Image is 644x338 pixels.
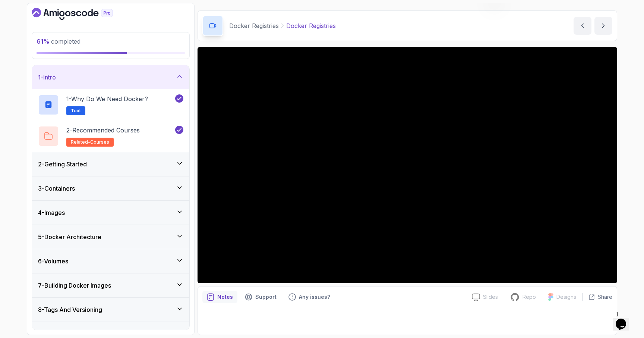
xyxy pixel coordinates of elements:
h3: 5 - Docker Architecture [38,232,101,241]
span: completed [37,38,80,45]
button: Support button [240,291,281,303]
h3: 6 - Volumes [38,257,68,266]
button: 2-Getting Started [32,152,189,176]
button: 3-Containers [32,176,189,200]
button: Share [582,293,612,301]
h3: 8 - Tags And Versioning [38,305,102,314]
p: Share [598,293,612,301]
button: 5-Docker Architecture [32,225,189,249]
button: 1-Why Do We Need Docker?Text [38,94,183,115]
button: 2-Recommended Coursesrelated-courses [38,126,183,147]
p: Support [255,293,277,301]
p: Designs [556,293,576,301]
button: next content [594,17,612,35]
span: related-courses [71,139,109,145]
button: 8-Tags And Versioning [32,298,189,322]
p: Slides [483,293,498,301]
button: 4-Images [32,201,189,225]
h3: 3 - Containers [38,184,75,193]
p: Any issues? [299,293,330,301]
button: 6-Volumes [32,249,189,273]
button: Feedback button [284,291,335,303]
h3: 2 - Getting Started [38,160,87,169]
p: Docker Registries [286,21,336,30]
span: 61 % [37,38,50,45]
a: Dashboard [32,8,130,20]
h3: 7 - Building Docker Images [38,281,111,290]
p: 1 - Why Do We Need Docker? [66,94,148,103]
button: notes button [202,291,237,303]
p: Notes [217,293,233,301]
p: 2 - Recommended Courses [66,126,140,135]
h3: 1 - Intro [38,73,56,82]
button: 1-Intro [32,65,189,89]
p: Repo [523,293,536,301]
span: Text [71,108,81,114]
iframe: chat widget [613,308,637,331]
h3: 4 - Images [38,208,65,217]
button: 7-Building Docker Images [32,273,189,297]
button: previous content [574,17,591,35]
iframe: 1 - Docker Registries [198,47,617,283]
p: Docker Registries [229,21,279,30]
